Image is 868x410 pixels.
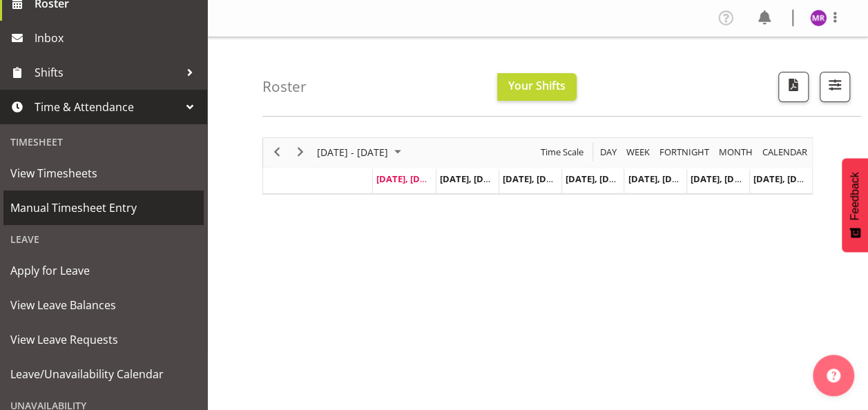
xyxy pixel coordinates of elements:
span: View Timesheets [10,163,197,184]
span: Manual Timesheet Entry [10,197,197,218]
span: Apply for Leave [10,260,197,281]
button: Filter Shifts [820,72,850,102]
span: calendar [761,144,809,161]
a: Apply for Leave [3,253,204,288]
span: Day [599,144,618,161]
span: Time & Attendance [35,97,180,117]
div: Sep 29 - Oct 05, 2025 [312,138,409,167]
div: Timesheet [3,128,204,156]
a: View Leave Balances [3,288,204,322]
button: September 2025 [315,144,407,161]
span: Time Scale [539,144,585,161]
span: [DATE], [DATE] [376,173,439,185]
span: [DATE], [DATE] [566,173,628,185]
div: next period [289,138,312,167]
img: minu-rana11870.jpg [810,10,827,26]
button: Fortnight [657,144,712,161]
button: Timeline Day [598,144,619,161]
span: Inbox [35,28,200,48]
button: Next [291,144,310,161]
button: Your Shifts [497,73,577,101]
span: Fortnight [658,144,711,161]
div: previous period [265,138,289,167]
button: Month [760,144,810,161]
img: help-xxl-2.png [827,369,840,382]
span: Leave/Unavailability Calendar [10,364,197,384]
a: Leave/Unavailability Calendar [3,357,204,391]
a: View Leave Requests [3,322,204,357]
button: Timeline Month [717,144,755,161]
span: Month [717,144,754,161]
button: Timeline Week [624,144,653,161]
span: View Leave Balances [10,295,197,315]
span: [DATE], [DATE] [628,173,691,185]
button: Time Scale [539,144,586,161]
span: [DATE], [DATE] [691,173,753,185]
span: Feedback [849,172,861,220]
button: Previous [268,144,287,161]
a: View Timesheets [3,156,204,191]
h4: Roster [262,79,307,95]
div: Leave [3,225,204,253]
div: Timeline Week of September 29, 2025 [262,137,813,195]
span: Shifts [35,62,180,83]
span: [DATE], [DATE] [440,173,503,185]
span: Week [625,144,651,161]
span: View Leave Requests [10,329,197,350]
button: Download a PDF of the roster according to the set date range. [778,72,809,102]
span: [DATE] - [DATE] [316,144,389,161]
span: Your Shifts [508,78,566,93]
span: [DATE], [DATE] [753,173,816,185]
a: Manual Timesheet Entry [3,191,204,225]
span: [DATE], [DATE] [503,173,566,185]
button: Feedback - Show survey [842,158,868,252]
